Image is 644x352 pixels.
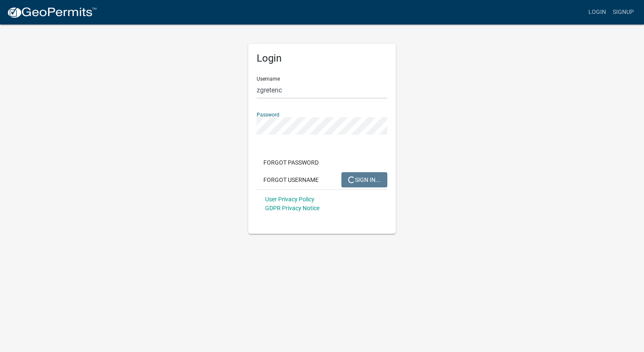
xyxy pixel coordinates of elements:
[348,176,381,183] span: SIGN IN...
[257,172,325,187] button: Forgot Username
[341,172,387,187] button: SIGN IN...
[265,196,314,203] a: User Privacy Policy
[257,155,325,170] button: Forgot Password
[609,4,637,20] a: Signup
[257,52,387,65] h5: Login
[265,205,319,211] a: GDPR Privacy Notice
[585,4,609,20] a: Login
